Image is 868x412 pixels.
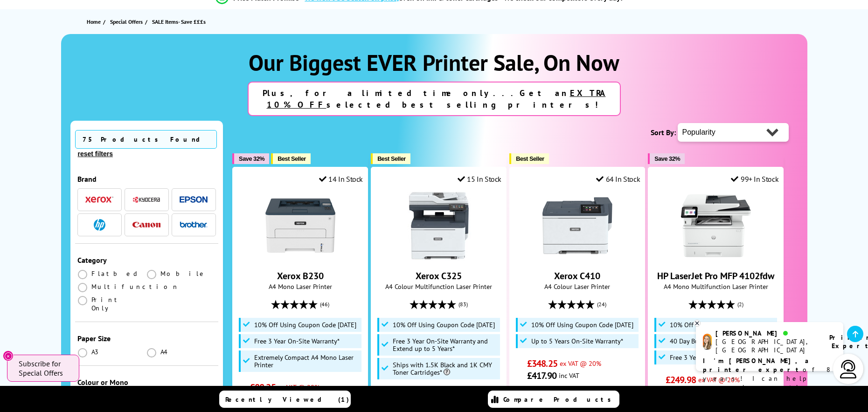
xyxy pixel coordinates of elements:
[319,174,363,184] div: 14 In Stock
[91,282,179,291] span: Multifunction
[670,321,772,329] span: 10% Off Using Coupon Code [DATE]
[681,253,751,262] a: HP LaserJet Pro MFP 4102fdw
[509,153,549,164] button: Best Seller
[657,270,774,282] a: HP LaserJet Pro MFP 4102fdw
[559,371,579,380] span: inc VAT
[180,196,208,203] img: Epson
[87,17,103,27] a: Home
[3,350,14,361] button: Close
[110,17,143,27] span: Special Offers
[542,191,612,261] img: Xerox C410
[225,395,349,404] span: Recently Viewed (1)
[265,253,335,262] a: Xerox B230
[77,378,216,387] div: Colour or Mono
[130,193,163,206] button: Kyocera
[560,359,601,368] span: ex VAT @ 20%
[393,337,498,352] span: Free 3 Year On-Site Warranty and Extend up to 5 Years*
[648,153,685,164] button: Save 32%
[91,269,140,278] span: Flatbed
[666,374,696,386] span: £249.98
[132,222,160,228] img: Canon
[404,253,474,262] a: Xerox C325
[698,375,740,384] span: ex VAT @ 20%
[371,153,410,164] button: Best Seller
[254,354,360,369] span: Extremely Compact A4 Mono Laser Printer
[681,191,751,261] img: HP LaserJet Pro MFP 4102fdw
[277,270,324,282] a: Xerox B230
[237,282,363,291] span: A4 Mono Laser Printer
[132,196,160,203] img: Kyocera
[254,337,340,345] span: Free 3 Year On-Site Warranty*
[75,130,217,149] span: 75 Products Found
[130,219,163,231] button: Canon
[267,88,606,110] u: EXTRA 10% OFF
[19,359,70,378] span: Subscribe for Special Offers
[177,219,210,231] button: Brother
[715,329,818,337] div: [PERSON_NAME]
[654,155,680,162] span: Save 32%
[596,174,640,184] div: 64 In Stock
[232,153,269,164] button: Save 32%
[731,174,778,184] div: 99+ In Stock
[180,221,208,228] img: Brother
[514,282,640,291] span: A4 Colour Laser Printer
[320,295,329,313] span: (46)
[83,219,116,231] button: HP
[152,18,206,25] span: SALE Items- Save £££s
[542,253,612,262] a: Xerox C410
[416,270,462,282] a: Xerox C325
[703,334,712,350] img: amy-livechat.png
[219,391,351,408] a: Recently Viewed (1)
[75,150,116,158] button: reset filters
[404,191,474,261] img: Xerox C325
[94,219,105,231] img: HP
[651,128,676,137] span: Sort By:
[554,270,600,282] a: Xerox C410
[254,321,356,329] span: 10% Off Using Coupon Code [DATE]
[91,348,100,356] span: A3
[458,174,501,184] div: 15 In Stock
[83,193,116,206] button: Xerox
[377,155,406,162] span: Best Seller
[488,391,619,408] a: Compare Products
[597,295,606,313] span: (24)
[77,334,216,343] div: Paper Size
[527,370,556,382] span: £417.90
[91,295,147,312] span: Print Only
[458,295,468,313] span: (83)
[393,321,495,329] span: 10% Off Using Coupon Code [DATE]
[250,381,276,393] span: £88.25
[77,174,216,184] div: Brand
[160,269,207,278] span: Mobile
[263,88,606,110] strong: Plus, for a limited time only...Get an selected best selling printers!
[376,282,501,291] span: A4 Colour Multifunction Laser Printer
[393,361,498,376] span: Ships with 1.5K Black and 1K CMY Toner Cartridges*
[703,357,812,374] b: I'm [PERSON_NAME], a printer expert
[160,348,169,356] span: A4
[527,357,557,370] span: £348.25
[70,48,798,77] h1: Our Biggest EVER Printer Sale, On Now
[715,337,818,354] div: [GEOGRAPHIC_DATA], [GEOGRAPHIC_DATA]
[110,17,145,27] a: Special Offers
[503,395,616,404] span: Compare Products
[271,153,311,164] button: Best Seller
[737,295,743,313] span: (2)
[77,255,216,265] div: Category
[531,337,623,345] span: Up to 5 Years On-Site Warranty*
[516,155,544,162] span: Best Seller
[177,193,210,206] button: Epson
[653,282,778,291] span: A4 Mono Multifunction Laser Printer
[278,383,319,391] span: ex VAT @ 20%
[278,155,306,162] span: Best Seller
[85,196,113,203] img: Xerox
[839,360,858,378] img: user-headset-light.svg
[670,337,736,345] span: 40 Day Buy & Try Offer
[265,191,335,261] img: Xerox B230
[239,155,264,162] span: Save 32%
[670,354,729,361] span: Free 3 Year Warranty
[703,357,836,401] p: of 8 years! I can help you choose the right product
[531,321,633,329] span: 10% Off Using Coupon Code [DATE]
